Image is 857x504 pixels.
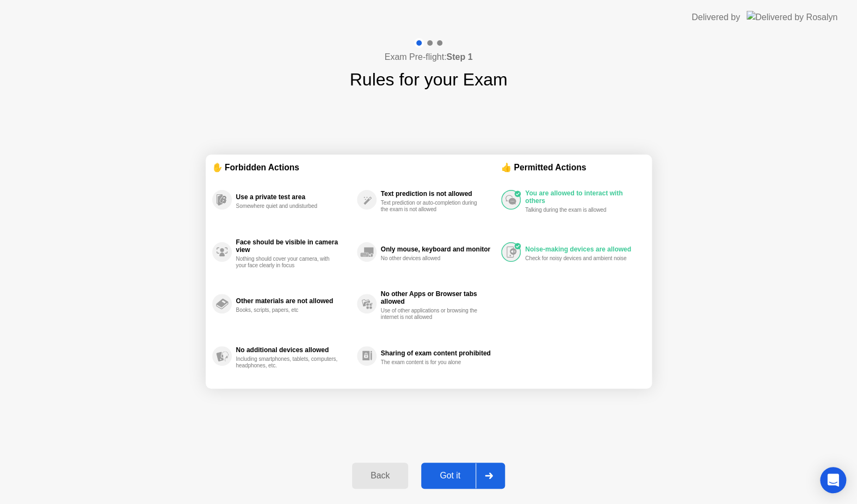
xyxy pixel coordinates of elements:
[381,190,496,198] div: Text prediction is not allowed
[747,11,837,23] img: Delivered by Rosalyn
[525,245,639,253] div: Noise-making devices are allowed
[381,290,496,305] div: No other Apps or Browser tabs allowed
[525,255,628,262] div: Check for noisy devices and ambient noise
[820,467,846,493] div: Open Intercom Messenger
[446,52,472,62] b: Step 1
[385,51,473,64] h4: Exam Pre-flight:
[381,349,496,357] div: Sharing of exam content prohibited
[525,189,639,205] div: You are allowed to interact with others
[236,356,339,369] div: Including smartphones, tablets, computers, headphones, etc.
[424,471,476,481] div: Got it
[355,471,405,481] div: Back
[350,66,508,93] h1: Rules for your Exam
[236,193,352,201] div: Use a private test area
[381,359,484,366] div: The exam content is for you alone
[501,161,645,174] div: 👍 Permitted Actions
[525,207,628,213] div: Talking during the exam is allowed
[352,463,408,489] button: Back
[236,238,352,254] div: Face should be visible in camera view
[236,297,352,305] div: Other materials are not allowed
[381,255,484,262] div: No other devices allowed
[381,308,484,321] div: Use of other applications or browsing the internet is not allowed
[212,161,502,174] div: ✋ Forbidden Actions
[381,200,484,213] div: Text prediction or auto-completion during the exam is not allowed
[236,256,339,269] div: Nothing should cover your camera, with your face clearly in focus
[236,346,352,354] div: No additional devices allowed
[421,463,505,489] button: Got it
[381,245,496,253] div: Only mouse, keyboard and monitor
[692,11,740,24] div: Delivered by
[236,307,339,314] div: Books, scripts, papers, etc
[236,203,339,210] div: Somewhere quiet and undisturbed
